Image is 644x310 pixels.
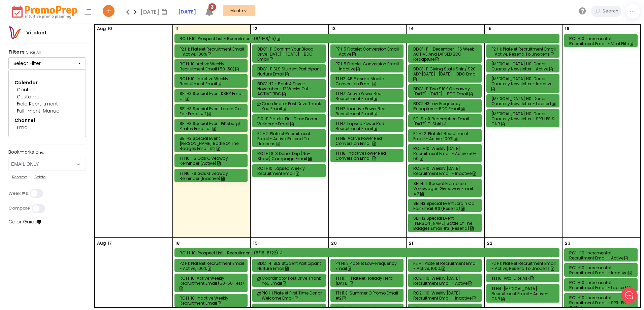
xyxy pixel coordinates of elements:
[331,25,335,32] p: 13
[10,33,125,43] h1: Hello [PERSON_NAME]!
[140,7,169,17] div: [DATE]
[487,240,492,247] p: 22
[180,171,245,181] div: T1 H6: FS Gas Giveaway Reminder (Inactive)
[8,57,86,70] button: Select Filter
[56,236,85,240] span: We run on Gist
[180,61,245,71] div: RC1 H10: Active Weekly Recruitment Email (50-50)
[257,81,323,96] div: BDC1 H2 - Book a Drive - November - 12 Weeks out - ACTIVE BDC
[413,290,479,301] div: RC2 H10: Weekly [DATE] Recruitment Email - Inactive
[565,240,570,247] p: 23
[8,149,86,156] label: Bookmarks
[14,79,80,86] div: Calendar
[97,25,106,32] p: Aug
[491,96,557,106] div: [MEDICAL_DATA] H0: Donor Quarterly Newsletter - Lapsed
[335,121,401,131] div: T1 H7: Lapsed Power Red Recruitment Email
[8,218,41,225] a: Color Guide
[257,261,323,271] div: BDC1 H1 SLS Student Participant Nurture Email
[335,261,401,271] div: P4 H1.2 Platelet Low-Frequency Email
[262,101,327,111] div: Coordinator Post Drive Thank You Email
[253,25,257,32] p: 12
[335,151,401,161] div: T1 H8: Inactive Power Red Conversion Email
[491,61,557,71] div: [MEDICAL_DATA] H0: Donor Quarterly Newsletter - Active
[180,121,245,131] div: SE1 H3 Special Event Pittsburgh Pirates Email #1
[257,151,323,161] div: RC1 H1 SLS Donor Drip (No-Show) Campaign Email
[335,276,401,286] div: T1 H1.1 - Platelet Holiday Hero - [DATE]
[14,117,80,124] div: Channel
[10,45,125,56] h2: What can we do to help?
[335,46,401,57] div: P7 H5 Platelet Conversion Email - Active
[331,240,337,247] p: 20
[180,276,245,291] div: RC1 H10: Active Weekly Recruitment Email (50-50 Test)
[43,72,81,77] span: New conversation
[413,261,479,271] div: P2 H1: Platelet Recruitment Email - Active, 100%
[569,250,635,260] div: RC1 H10: Incremental Recruitment Email - Active
[409,240,413,247] p: 21
[491,111,557,126] div: [MEDICAL_DATA] H0: Donor Quarterly Newsletter - SPR LPS & CNR
[180,91,245,101] div: SE1 H3 Special Event KSBY Email #1
[97,240,106,247] p: Aug
[413,146,479,161] div: RC2 H10: Weekly [DATE] Recruitment Email - Active 50-50
[335,106,401,116] div: T1 H7: Inactive Power Red Recruitment Email
[491,46,557,57] div: P2 H1: Platelet Recruitment Email - Active, Resend to Unopens
[491,261,557,271] div: P2 H1: Platelet Recruitment Email - Active, Resend to Unopens
[34,174,45,180] u: Delete
[22,29,52,36] div: Vitalant
[8,26,22,39] img: vitalantlogo.png
[257,131,323,146] div: P2 H2: Platelet Recruitment Email - Active, Resend to Unopens
[262,276,327,286] div: Coordinator Post Drive Thank You Email
[107,240,112,247] p: 17
[601,6,621,17] input: Search
[413,181,479,196] div: SE1 H1.1: Special Promotion Volkswagen Giveaway Email #2
[335,61,401,71] div: P7 H5 Platelet Conversion Email - Inactive
[565,25,569,32] p: 16
[413,201,479,211] div: SE1 H3 Special Event Lorain Co Fair Email #3 (Resend)
[175,25,179,32] p: 11
[180,36,556,41] div: RC 1 H10: Prospect List - Recruitment: (8/11-8/15)
[335,290,401,301] div: T1 H1.3: Summer O Promo Email #2
[180,156,245,166] div: T1 H6: FS Gas Giveaway Reminder (Active)
[178,8,196,15] a: [DATE]
[17,86,77,93] div: Control
[413,216,479,231] div: SE1 H3 Special Event [PERSON_NAME] Battle of the Badges Email #3 (Resend)
[413,101,479,111] div: BDC1 H3 Low Frequency Recapture - BDC Email
[413,66,479,82] div: BDC1 H1 Giving State Shirt/ $20 ADP [DATE]- [DATE] - BDC Email
[17,124,77,131] div: Email
[12,174,27,180] u: Rename
[413,116,479,126] div: FCI Staff Redemption Email: [DATE] T-shirt
[413,276,479,286] div: RC2 H10: Weekly [DATE] Recruitment Email - Active
[17,100,77,107] div: Field Recruitment
[180,250,556,255] div: RC 1 H10: Prospect List - Recruitment: (8/18-8/22)
[17,93,77,100] div: Customer
[491,286,557,301] div: T1 H4: [MEDICAL_DATA] Recruitment Email - Active-CNR
[8,49,25,55] strong: Filters
[491,76,557,91] div: [MEDICAL_DATA] H0: Donor Quarterly Newsletter - Inactive
[257,116,323,126] div: P10 H1 Platelet First Time Donor Welcome Email
[621,287,637,303] iframe: gist-messenger-bubble-iframe
[223,5,255,16] button: Month
[175,240,180,247] p: 18
[257,46,323,62] div: BDC1 H1 Confirm Your Blood Drive [DATE] - [DATE] - BDC Email
[413,131,479,141] div: P2 H1.2: Platelet Recruitment Email - Active, 100%
[8,191,28,196] label: Week #s
[26,50,41,55] u: Clear All
[335,136,401,146] div: T1 H8: Active Power Red Conversion Email
[180,136,245,151] div: SE1 H3 Special Event [PERSON_NAME] Battle of the Badges Email #2
[413,46,479,62] div: BDC1 H1 - December - 16 Week ACTIVE and LAPSED BDC Recapture
[180,296,245,306] div: RC1 H10: Inactive Weekly Recruitment Email
[569,36,635,46] div: RC1 H10: Incremental Recruitment Email - Vital Elite
[180,261,245,271] div: P2 H1: Platelet Recruitment Email - Active, 100%
[262,290,327,301] div: P10 H1 Platelet First Time Donor Welcome Email
[335,76,401,86] div: T1 H2: AB Plasma Mobile Conversion Email
[8,206,30,211] label: Compare
[253,240,257,247] p: 19
[35,150,46,155] u: Clear
[413,86,479,96] div: BDC1 H1 Two $10K Giveaway [DATE]-[DATE] - BDC Email
[17,107,77,115] div: Fulfillment: Manual
[257,166,323,176] div: RC1 H10: Lapsed Weekly Recruitment Email
[569,280,635,290] div: RC1 H10: Incremental Recruitment Email - Lapsed
[180,106,245,116] div: SE1 H3 Special Event Lorain Co Fair Email #2
[257,66,323,76] div: BDC1 H1 SLS Student Participant Nurture Email
[491,276,557,281] div: T1 H0: Vital Elite Ask
[409,25,414,32] p: 14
